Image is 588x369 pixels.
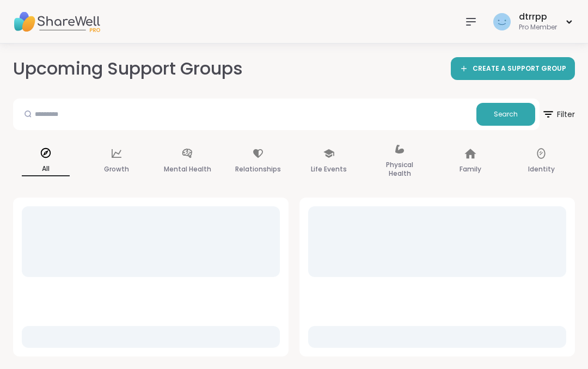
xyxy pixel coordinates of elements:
img: ShareWell Nav Logo [13,3,100,41]
button: Search [476,103,535,126]
div: dtrrpp [519,11,557,23]
h2: Upcoming Support Groups [13,57,243,81]
p: Mental Health [164,163,211,176]
span: Search [494,109,518,119]
p: Identity [528,163,555,176]
span: Filter [542,101,575,127]
p: Family [460,163,481,176]
p: Physical Health [376,158,424,180]
p: Growth [104,163,129,176]
img: dtrrpp [493,13,511,30]
p: All [22,162,70,176]
div: Pro Member [519,23,557,32]
a: CREATE A SUPPORT GROUP [451,57,575,80]
span: CREATE A SUPPORT GROUP [473,64,566,73]
p: Life Events [311,163,347,176]
button: Filter [542,99,575,130]
p: Relationships [235,163,281,176]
